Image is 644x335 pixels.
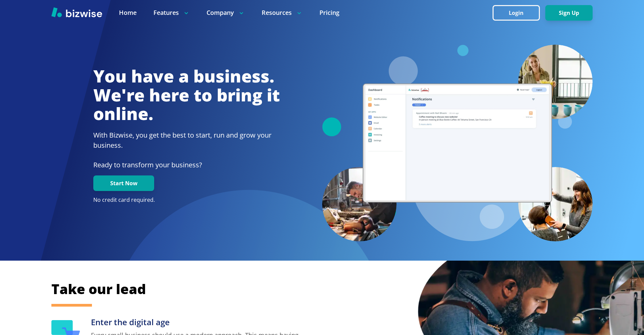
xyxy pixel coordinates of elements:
[545,10,593,16] a: Sign Up
[493,10,545,16] a: Login
[119,8,137,17] a: Home
[51,7,102,17] img: Bizwise Logo
[545,5,593,21] button: Sign Up
[207,8,245,17] p: Company
[93,130,280,150] h2: With Bizwise, you get the best to start, run and grow your business.
[93,196,280,204] p: No credit card required.
[493,5,540,21] button: Login
[93,175,154,191] button: Start Now
[319,8,339,17] a: Pricing
[91,317,305,328] h3: Enter the digital age
[93,180,154,187] a: Start Now
[153,8,190,17] p: Features
[51,280,558,298] h2: Take our lead
[262,8,303,17] p: Resources
[93,160,280,170] p: Ready to transform your business?
[93,67,280,123] h1: You have a business. We're here to bring it online.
